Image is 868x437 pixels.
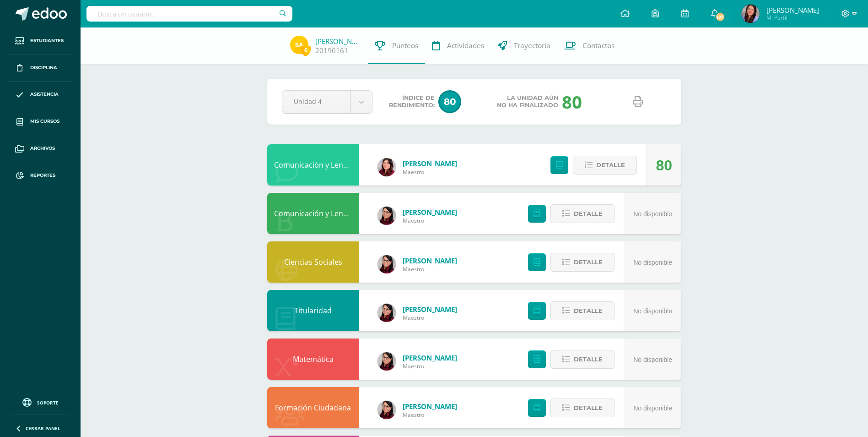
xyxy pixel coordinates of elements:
[377,207,396,225] img: b345338c6bf3bbe1de0ed29d358e1117.png
[425,27,491,64] a: Actividades
[7,55,73,82] a: Disciplina
[403,217,457,224] span: Maestro
[633,259,672,266] span: No disponible
[633,210,672,218] span: No disponible
[582,41,615,50] span: Contactos
[293,354,334,364] a: Matemática
[562,90,582,114] div: 80
[633,404,672,412] span: No disponible
[438,90,461,113] span: 80
[403,411,457,419] span: Maestro
[550,204,615,223] button: Detalle
[633,307,672,315] span: No disponible
[377,158,396,176] img: c17dc0044ff73e6528ee1a0ac52c8e58.png
[86,6,292,22] input: Busca un usuario...
[282,91,372,113] a: Unidad 4
[284,257,342,267] a: Ciencias Sociales
[447,41,484,50] span: Actividades
[274,208,417,218] a: Comunicación y Lenguaje,Idioma Español
[30,91,59,98] span: Asistencia
[403,159,457,168] a: [PERSON_NAME]
[491,27,557,64] a: Trayectoria
[403,353,457,362] a: [PERSON_NAME]
[30,118,59,125] span: Mis cursos
[37,399,59,406] span: Soporte
[11,396,70,408] a: Soporte
[656,145,672,186] div: 80
[766,14,819,22] span: Mi Perfil
[26,425,60,432] span: Cerrar panel
[377,352,396,371] img: b345338c6bf3bbe1de0ed29d358e1117.png
[7,162,73,189] a: Reportes
[596,157,625,174] span: Detalle
[274,160,447,170] a: Comunicación y Lenguaje,Idioma Extranjero,Inglés
[574,302,603,319] span: Detalle
[403,314,457,322] span: Maestro
[301,44,311,56] span: 6
[392,41,418,50] span: Punteos
[766,5,819,15] span: [PERSON_NAME]
[550,350,615,369] button: Detalle
[315,37,361,46] a: [PERSON_NAME]
[267,241,359,283] div: Ciencias Sociales
[715,12,725,22] span: 197
[267,290,359,331] div: Titularidad
[550,253,615,272] button: Detalle
[741,5,760,23] img: 973116c3cfe8714e39039c433039b2a3.png
[550,301,615,320] button: Detalle
[633,356,672,363] span: No disponible
[275,403,351,413] a: Formación Ciudadana
[30,37,64,44] span: Estudiantes
[315,46,348,55] a: 20190161
[574,351,603,368] span: Detalle
[403,362,457,370] span: Maestro
[574,399,603,416] span: Detalle
[294,306,332,316] a: Titularidad
[267,339,359,380] div: Matemática
[7,27,73,55] a: Estudiantes
[557,27,621,64] a: Contactos
[267,387,359,428] div: Formación Ciudadana
[267,193,359,234] div: Comunicación y Lenguaje,Idioma Español
[403,256,457,265] a: [PERSON_NAME]
[389,94,435,109] span: Índice de Rendimiento:
[377,401,396,419] img: b345338c6bf3bbe1de0ed29d358e1117.png
[574,205,603,222] span: Detalle
[30,64,57,71] span: Disciplina
[30,145,55,152] span: Archivos
[368,27,425,64] a: Punteos
[30,172,55,179] span: Reportes
[403,305,457,314] a: [PERSON_NAME]
[290,36,308,54] img: 2496c87ad6f994a769210bac5f5e5231.png
[574,254,603,271] span: Detalle
[294,91,339,112] span: Unidad 4
[497,94,558,109] span: La unidad aún no ha finalizado
[267,144,359,186] div: Comunicación y Lenguaje,Idioma Extranjero,Inglés
[403,168,457,176] span: Maestro
[403,208,457,217] a: [PERSON_NAME]
[7,108,73,135] a: Mis cursos
[377,255,396,273] img: b345338c6bf3bbe1de0ed29d358e1117.png
[7,82,73,109] a: Asistencia
[7,135,73,162] a: Archivos
[573,156,637,175] button: Detalle
[403,402,457,411] a: [PERSON_NAME]
[403,265,457,273] span: Maestro
[377,304,396,322] img: b345338c6bf3bbe1de0ed29d358e1117.png
[514,41,550,50] span: Trayectoria
[550,399,615,417] button: Detalle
